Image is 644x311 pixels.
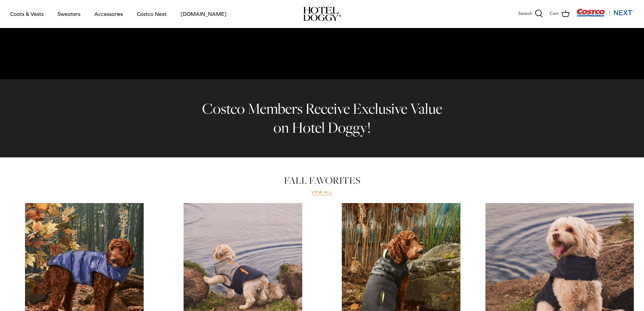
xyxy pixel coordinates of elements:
[550,9,570,18] a: Cart
[576,13,634,18] a: Visit Costco Next
[131,2,173,25] a: Costco Next
[303,7,341,21] a: hoteldoggy.com hoteldoggycom
[4,2,50,25] a: Coats & Vests
[576,8,634,17] img: Costco Next
[550,10,559,17] span: Cart
[197,99,447,137] h2: Costco Members Receive Exclusive Value on Hotel Doggy!
[174,2,233,25] a: [DOMAIN_NAME]
[88,2,129,25] a: Accessories
[311,190,333,195] a: View all
[303,7,341,21] img: hoteldoggycom
[518,10,532,17] span: Search
[51,2,87,25] a: Sweaters
[518,9,543,18] a: Search
[284,174,360,187] a: FALL FAVORITES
